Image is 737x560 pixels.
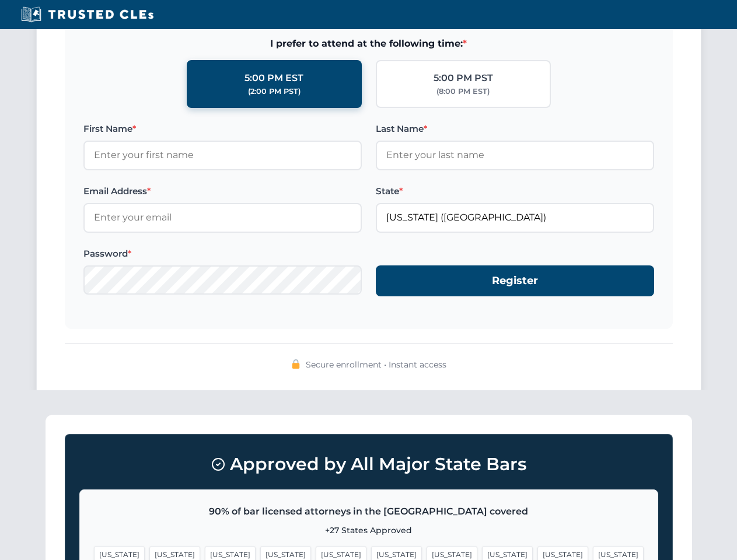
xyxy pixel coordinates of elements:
[376,184,654,198] label: State
[83,247,362,261] label: Password
[83,184,362,198] label: Email Address
[376,122,654,136] label: Last Name
[376,203,654,232] input: Florida (FL)
[434,71,493,86] div: 5:00 PM PST
[376,141,654,170] input: Enter your last name
[83,36,654,51] span: I prefer to attend at the following time:
[94,504,644,519] p: 90% of bar licensed attorneys in the [GEOGRAPHIC_DATA] covered
[376,265,654,296] button: Register
[94,524,644,537] p: +27 States Approved
[79,449,658,480] h3: Approved by All Major State Bars
[244,71,303,86] div: 5:00 PM EST
[306,358,446,371] span: Secure enrollment • Instant access
[291,359,301,369] img: 🔒
[18,6,157,23] img: Trusted CLEs
[248,86,301,97] div: (2:00 PM PST)
[83,122,362,136] label: First Name
[83,203,362,232] input: Enter your email
[83,141,362,170] input: Enter your first name
[436,86,490,97] div: (8:00 PM EST)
